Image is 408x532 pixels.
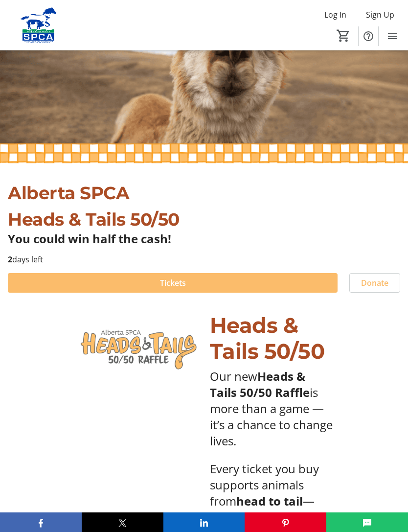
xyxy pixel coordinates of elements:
span: Every ticket you buy supports animals from [210,461,319,509]
p: You could win half the cash! [8,232,400,245]
button: Log In [317,7,354,23]
button: Cart [335,27,352,45]
strong: head to tail [236,493,303,509]
span: Alberta SPCA [8,182,129,204]
span: Tickets [160,277,186,289]
button: Donate [349,273,400,293]
button: Pinterest [245,512,326,532]
img: undefined [74,312,198,382]
span: is more than a game — it’s a chance to change lives. [210,384,333,449]
span: Donate [361,277,388,289]
strong: Heads & Tails 50/50 Raffle [210,368,310,400]
button: SMS [326,512,408,532]
button: Menu [383,26,402,46]
span: Sign Up [366,9,394,21]
button: Sign Up [358,7,402,23]
button: X [82,512,163,532]
span: 2 [8,254,12,265]
button: Tickets [8,273,338,293]
span: Our new [210,368,257,384]
button: LinkedIn [163,512,245,532]
img: Alberta SPCA's Logo [6,7,71,44]
span: Heads & Tails 50/50 [210,312,325,364]
button: Help [359,26,378,46]
span: Heads & Tails 50/50 [8,208,180,230]
span: Log In [324,9,346,21]
p: days left [8,254,400,265]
